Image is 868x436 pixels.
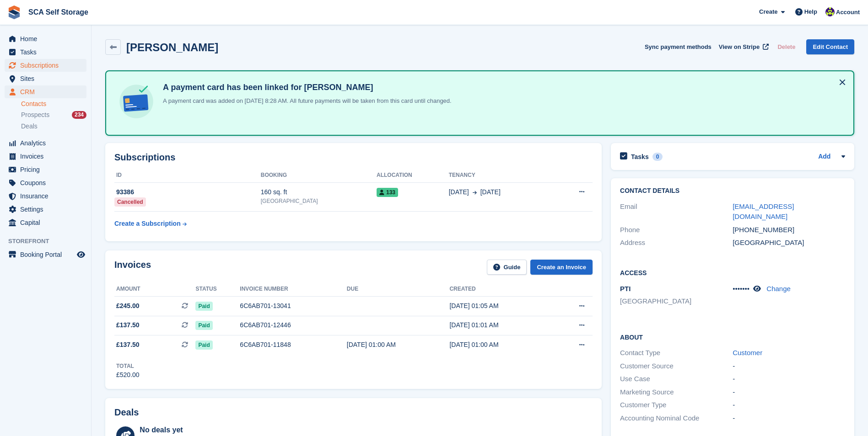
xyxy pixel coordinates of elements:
a: menu [5,176,86,189]
li: [GEOGRAPHIC_DATA] [620,296,733,307]
a: menu [5,248,86,261]
div: [GEOGRAPHIC_DATA] [261,197,377,205]
h2: Contact Details [620,187,845,195]
h2: About [620,332,845,341]
span: Home [20,32,75,45]
a: Add [818,152,830,162]
span: [DATE] [449,187,469,197]
div: Use Case [620,374,733,384]
a: Customer [733,349,762,356]
h2: Invoices [114,260,151,275]
span: Capital [20,216,75,229]
span: [DATE] [480,187,501,197]
th: Amount [114,282,195,297]
div: Marketing Source [620,387,733,398]
span: Invoices [20,150,75,163]
div: 0 [652,153,663,161]
h2: [PERSON_NAME] [126,41,218,53]
span: Paid [195,340,212,350]
div: 160 sq. ft [261,187,377,197]
div: [DATE] 01:05 AM [449,301,552,311]
a: Deals [21,122,86,131]
div: - [733,400,845,410]
a: View on Stripe [715,39,771,54]
span: Paid [195,302,212,311]
div: Contact Type [620,348,733,358]
a: SCA Self Storage [25,5,92,20]
span: Prospects [21,111,49,119]
div: [DATE] 01:01 AM [449,320,552,330]
span: Tasks [20,46,75,58]
div: Create a Subscription [114,219,181,229]
img: stora-icon-8386f47178a22dfd0bd8f6a31ec36ba5ce8667c1dd55bd0f319d3a0aa187defe.svg [7,5,21,19]
span: Insurance [20,190,75,202]
h2: Deals [114,407,139,418]
span: Storefront [8,237,91,246]
div: Cancelled [114,197,146,207]
a: menu [5,72,86,85]
th: Status [195,282,240,297]
div: Email [620,202,733,222]
a: menu [5,85,86,98]
span: Pricing [20,163,75,176]
span: Sites [20,72,75,85]
a: menu [5,59,86,72]
div: Accounting Nominal Code [620,413,733,424]
h4: A payment card has been linked for [PERSON_NAME] [159,82,452,93]
span: Subscriptions [20,59,75,72]
div: - [733,387,845,398]
img: card-linked-ebf98d0992dc2aeb22e95c0e3c79077019eb2392cfd83c6a337811c24bc77127.svg [117,82,156,121]
a: [EMAIL_ADDRESS][DOMAIN_NAME] [733,202,794,221]
div: [DATE] 01:00 AM [449,340,552,350]
div: Customer Type [620,400,733,410]
button: Delete [774,39,799,54]
th: Due [347,282,450,297]
button: Sync payment methods [645,39,712,54]
div: - [733,361,845,372]
div: Total [116,362,140,370]
span: Coupons [20,176,75,189]
div: [PHONE_NUMBER] [733,225,845,235]
a: menu [5,46,86,58]
a: Contacts [21,100,86,108]
span: PTI [620,285,631,292]
div: - [733,413,845,424]
span: Booking Portal [20,248,75,261]
div: Phone [620,225,733,235]
div: [DATE] 01:00 AM [347,340,450,350]
div: 6C6AB701-11848 [240,340,346,350]
a: menu [5,163,86,176]
span: £137.50 [116,320,140,330]
a: menu [5,216,86,229]
span: Account [836,8,860,17]
span: £137.50 [116,340,140,350]
th: Tenancy [449,168,554,183]
th: Booking [261,168,377,183]
th: Created [449,282,552,297]
th: ID [114,168,261,183]
span: Help [804,7,817,16]
a: Create a Subscription [114,215,187,232]
a: menu [5,137,86,149]
span: CRM [20,85,75,98]
a: Change [766,285,791,292]
a: menu [5,32,86,45]
div: No deals yet [140,425,331,436]
div: Customer Source [620,361,733,372]
a: Preview store [75,249,86,260]
a: menu [5,203,86,216]
div: 6C6AB701-12446 [240,320,346,330]
div: 93386 [114,187,261,197]
span: £245.00 [116,301,140,311]
span: Create [759,7,777,16]
h2: Tasks [631,153,649,161]
a: Guide [487,260,527,275]
th: Invoice number [240,282,346,297]
p: A payment card was added on [DATE] 8:28 AM. All future payments will be taken from this card unti... [159,96,452,106]
span: View on Stripe [719,43,760,52]
h2: Access [620,268,845,277]
span: ••••••• [733,285,749,292]
div: £520.00 [116,370,140,380]
th: Allocation [377,168,449,183]
img: Thomas Webb [825,7,835,16]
